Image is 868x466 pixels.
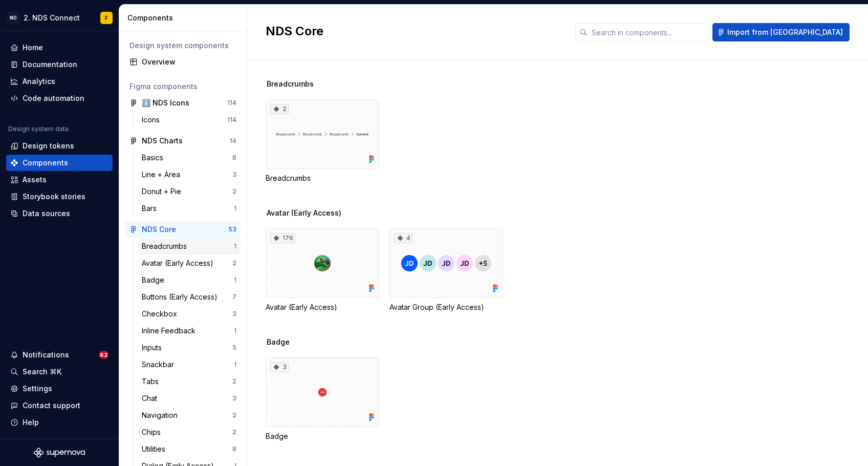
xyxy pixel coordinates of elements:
a: Checkbox3 [138,306,241,322]
a: Supernova Logo [34,448,85,458]
div: F [105,14,108,22]
div: 1 [234,327,236,335]
a: Design tokens [6,138,113,154]
div: Icons [142,115,164,125]
div: Chips [142,427,165,437]
div: 2 [232,187,236,196]
span: Import from [GEOGRAPHIC_DATA] [727,27,843,37]
a: NDS Charts14 [125,133,241,149]
span: Badge [267,337,290,347]
a: Utilities8 [138,441,241,457]
a: Chat3 [138,390,241,407]
div: 8 [232,154,236,162]
div: Badge [142,275,168,285]
div: Search ⌘K [23,367,61,377]
div: Snackbar [142,359,178,370]
a: Avatar (Early Access)2 [138,255,241,271]
div: 8 [232,445,236,453]
a: Bars1 [138,200,241,217]
div: Components [23,158,68,168]
div: ℹ️ NDS Icons [142,98,189,108]
div: Documentation [23,59,77,70]
div: Avatar Group (Early Access) [389,302,503,312]
div: Storybook stories [23,192,85,202]
div: NDS Charts [142,136,183,146]
div: 14 [230,137,236,145]
span: Avatar (Early Access) [267,208,341,218]
div: 1 [234,361,236,369]
div: Avatar (Early Access) [142,258,218,268]
div: Donut + Pie [142,186,185,197]
a: Documentation [6,56,113,73]
a: Badge1 [138,272,241,288]
div: Navigation [142,410,182,420]
span: 62 [99,351,108,359]
a: Data sources [6,205,113,222]
button: Help [6,414,113,431]
div: 3 [232,171,236,179]
a: Home [6,39,113,56]
div: Data sources [23,208,70,219]
div: Line + Area [142,170,184,180]
div: NDS Core [142,224,176,235]
div: 2. NDS Connect [24,13,80,23]
a: Icons114 [138,112,241,128]
div: Utilities [142,444,169,454]
div: Settings [23,384,52,394]
div: 4 [394,233,413,243]
div: 1 [234,204,236,213]
div: 114 [227,116,236,124]
div: 5 [232,344,236,352]
h2: NDS Core [266,23,563,39]
div: Basics [142,153,167,163]
button: Search ⌘K [6,364,113,380]
div: 3Badge [266,357,379,441]
span: Breadcrumbs [267,79,314,89]
div: 7 [232,293,236,301]
div: Inputs [142,343,166,353]
div: 114 [227,99,236,107]
div: Inline Feedback [142,326,200,336]
div: Design tokens [23,141,74,151]
div: Analytics [23,76,55,87]
a: Storybook stories [6,188,113,205]
div: 176 [270,233,295,243]
button: Notifications62 [6,347,113,363]
div: Figma components [129,81,236,92]
a: Buttons (Early Access)7 [138,289,241,305]
div: 2 [232,259,236,267]
div: Help [23,417,39,428]
a: Navigation2 [138,407,241,423]
div: Chat [142,393,161,404]
div: 3 [270,362,289,372]
div: 176Avatar (Early Access) [266,228,379,312]
div: 2 [270,104,289,114]
div: 53 [228,225,236,234]
a: Tabs2 [138,373,241,390]
div: Breadcrumbs [266,173,379,183]
div: Notifications [23,350,69,360]
div: 1 [234,242,236,250]
a: Chips2 [138,424,241,440]
div: Assets [23,175,47,185]
div: 4Avatar Group (Early Access) [389,228,503,312]
div: 2 [232,428,236,436]
a: Settings [6,380,113,397]
div: 3 [232,310,236,318]
div: 2 [232,377,236,386]
div: Design system data [8,125,69,133]
input: Search in components... [588,23,708,41]
a: Code automation [6,90,113,107]
div: Breadcrumbs [142,241,191,251]
button: Contact support [6,397,113,414]
div: Code automation [23,93,84,103]
a: NDS Core53 [125,221,241,238]
a: Inputs5 [138,340,241,356]
div: 2 [232,411,236,419]
div: 2Breadcrumbs [266,99,379,183]
button: Import from [GEOGRAPHIC_DATA] [712,23,850,41]
div: Components [127,13,243,23]
div: Overview [142,57,236,67]
div: Contact support [23,400,80,411]
div: Avatar (Early Access) [266,302,379,312]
